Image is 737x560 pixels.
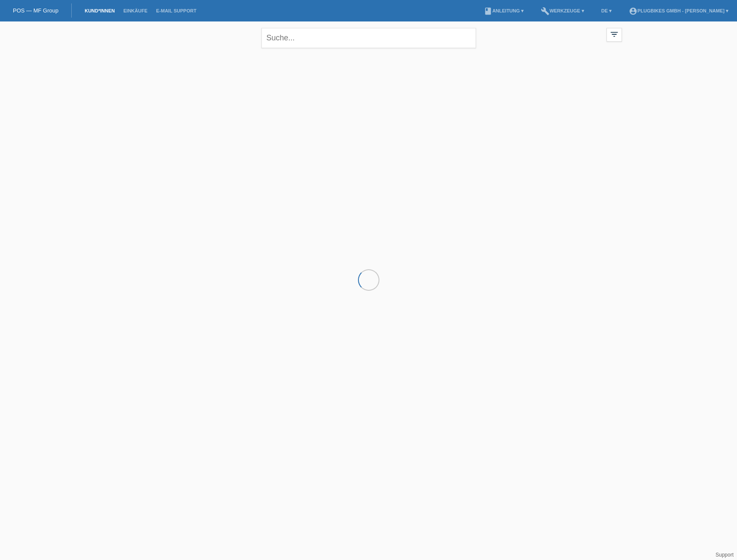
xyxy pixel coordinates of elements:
a: E-Mail Support [152,8,201,13]
i: build [541,7,549,15]
a: POS — MF Group [13,7,58,14]
i: book [484,7,492,15]
a: Support [716,552,734,558]
a: Kund*innen [80,8,119,13]
a: bookAnleitung ▾ [479,8,528,13]
i: filter_list [610,30,619,39]
a: DE ▾ [597,8,616,13]
a: Einkäufe [119,8,152,13]
a: account_circlePlugBikes GmbH - [PERSON_NAME] ▾ [625,8,733,13]
input: Suche... [261,28,476,48]
i: account_circle [629,7,637,15]
a: buildWerkzeuge ▾ [537,8,588,13]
